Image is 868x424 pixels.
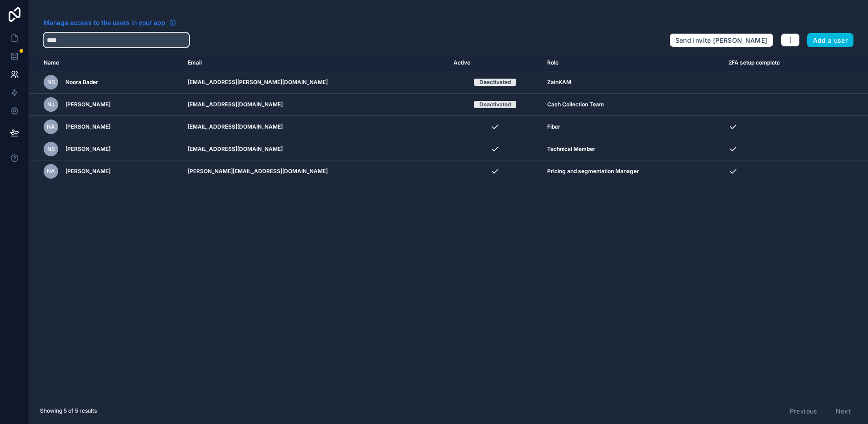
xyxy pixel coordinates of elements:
th: Active [448,55,542,71]
span: [PERSON_NAME] [65,145,110,153]
span: ZainKAM [547,79,571,86]
span: Technical Member [547,145,595,153]
td: [EMAIL_ADDRESS][DOMAIN_NAME] [182,138,448,160]
button: Send invite [PERSON_NAME] [669,33,773,48]
span: NA [47,168,55,175]
span: Manage access to the users in your app [44,18,165,27]
div: Deactivated [479,79,511,86]
td: [PERSON_NAME][EMAIL_ADDRESS][DOMAIN_NAME] [182,160,448,183]
th: 2FA setup complete [723,55,833,71]
td: [EMAIL_ADDRESS][DOMAIN_NAME] [182,116,448,138]
span: Noora Bader [65,79,98,86]
th: Role [542,55,723,71]
span: Cash Collection Team [547,101,604,108]
th: Name [29,55,182,71]
span: [PERSON_NAME] [65,101,110,108]
span: Pricing and segmentation Manager [547,168,639,175]
a: Manage access to the users in your app [44,18,176,27]
div: Deactivated [479,101,511,108]
span: Fiber [547,123,560,130]
span: NS [47,145,55,153]
td: [EMAIL_ADDRESS][DOMAIN_NAME] [182,94,448,116]
th: Email [182,55,448,71]
span: NA [47,123,55,130]
span: NB [47,79,55,86]
span: Showing 5 of 5 results [40,407,97,414]
span: [PERSON_NAME] [65,168,110,175]
div: scrollable content [29,55,868,398]
button: Add a user [807,33,854,48]
span: NJ [47,101,55,108]
span: [PERSON_NAME] [65,123,110,130]
td: [EMAIL_ADDRESS][PERSON_NAME][DOMAIN_NAME] [182,71,448,94]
